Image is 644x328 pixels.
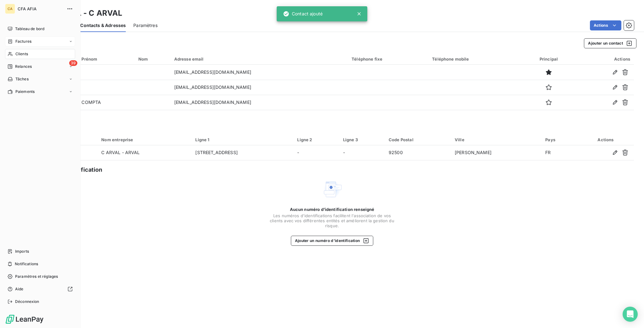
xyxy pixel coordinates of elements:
span: CFA AFIA [18,6,63,11]
div: Code Postal [389,137,447,142]
div: Actions [581,137,630,142]
td: 92500 [385,145,451,160]
td: - [339,145,385,160]
td: [EMAIL_ADDRESS][DOMAIN_NAME] [170,80,348,95]
span: 39 [69,60,77,66]
span: Clients [15,51,28,57]
span: Imports [15,249,29,254]
button: Ajouter un contact [584,38,636,48]
div: Ligne 3 [343,137,381,142]
span: Contacts & Adresses [80,22,126,29]
button: Ajouter un numéro d’identification [291,236,374,246]
h3: ARVAL - C ARVAL [55,8,122,19]
div: Ligne 2 [297,137,335,142]
div: Adresse email [174,56,344,62]
div: Open Intercom Messenger [623,307,638,322]
div: Pays [545,137,574,142]
span: Relances [15,64,32,69]
span: Tableau de bord [15,26,44,32]
span: Factures [15,39,31,44]
div: Ligne 1 [195,137,290,142]
td: [STREET_ADDRESS] [192,145,293,160]
td: [EMAIL_ADDRESS][DOMAIN_NAME] [170,65,348,80]
td: - [293,145,339,160]
span: Paramètres et réglages [15,274,58,279]
div: Nom entreprise [101,137,188,142]
td: COMPTA [78,95,134,110]
span: Aide [15,286,24,292]
span: Paiements [15,89,35,94]
span: Déconnexion [15,299,39,304]
span: Tâches [15,76,29,82]
span: Les numéros d'identifications facilitent l'association de vos clients avec vos différentes entité... [269,213,395,228]
span: Notifications [15,261,38,267]
div: Actions [580,56,630,62]
td: C ARVAL - ARVAL [97,145,192,160]
td: FR [541,145,577,160]
a: Aide [5,284,75,294]
div: CA [5,4,15,14]
span: Paramètres [133,22,158,29]
div: Nom [138,56,167,62]
div: Téléphone fixe [352,56,425,62]
span: Aucun numéro d’identification renseigné [290,207,375,212]
div: Téléphone mobile [432,56,518,62]
td: [PERSON_NAME] [451,145,541,160]
button: Actions [590,20,621,30]
td: [EMAIL_ADDRESS][DOMAIN_NAME] [170,95,348,110]
img: Logo LeanPay [5,314,44,324]
div: Principal [525,56,572,62]
div: Ville [455,137,538,142]
div: Contact ajouté [283,8,323,19]
div: Prénom [81,56,130,62]
img: Empty state [322,179,342,199]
